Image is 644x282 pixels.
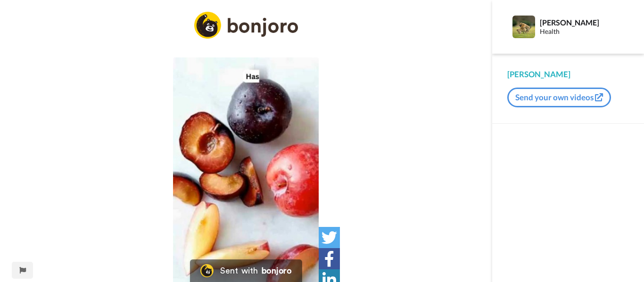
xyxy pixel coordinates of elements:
div: Health [540,28,628,36]
div: [PERSON_NAME] [507,69,629,80]
button: Send your own videos [507,88,611,107]
img: Bonjoro Logo [200,264,214,277]
a: Bonjoro LogoSent withbonjoro [190,259,302,282]
div: Sent with [220,266,258,275]
div: [PERSON_NAME] [540,18,628,27]
div: bonjoro [262,266,292,275]
img: logo_full.png [194,12,298,39]
img: Profile Image [512,16,535,38]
